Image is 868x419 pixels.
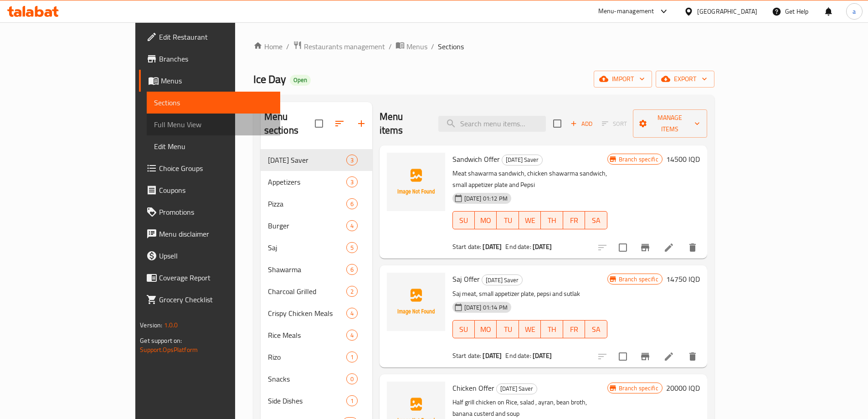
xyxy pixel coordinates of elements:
div: [DATE] Saver3 [261,149,372,171]
button: WE [519,320,541,338]
h2: Menu sections [264,110,315,137]
div: items [346,176,358,187]
div: Open [290,75,311,86]
div: Appetizers3 [261,171,372,193]
span: export [663,73,707,85]
div: Menu-management [598,6,654,17]
p: Meat shawarma sandwich, chicken shawarma sandwich, small appetizer plate and Pepsi [452,168,607,191]
span: Appetizers [268,176,346,187]
span: Side Dishes [268,395,346,406]
button: import [594,71,652,88]
span: [DATE] Saver [268,155,346,166]
h6: 14500 IQD [666,153,700,166]
span: Edit Menu [154,141,273,152]
span: import [601,73,645,85]
span: Add [569,119,594,129]
span: Restaurants management [304,41,385,52]
button: delete [682,346,704,367]
span: [DATE] 01:14 PM [461,303,511,312]
span: Burger [268,220,346,231]
a: Coverage Report [139,267,280,289]
span: Select section [548,114,567,133]
div: Rizo1 [261,346,372,368]
span: Sandwich Offer [452,152,500,166]
button: TU [497,211,519,229]
span: Open [290,76,311,84]
span: Get support on: [140,335,182,347]
a: Edit Menu [147,135,280,157]
div: items [346,330,358,341]
span: TU [500,214,515,227]
span: Charcoal Grilled [268,286,346,297]
button: FR [563,211,585,229]
button: FR [563,320,585,338]
button: Branch-specific-item [634,237,656,259]
span: 3 [347,178,357,186]
span: 0 [347,375,357,383]
span: Sections [438,41,464,52]
a: Choice Groups [139,157,280,179]
span: Coupons [159,185,273,196]
div: Side Dishes1 [261,390,372,412]
span: End date: [505,241,531,253]
span: Branches [159,53,273,64]
li: / [286,41,289,52]
b: [DATE] [533,241,552,253]
span: 1 [347,397,357,405]
span: Menus [161,75,273,86]
span: MO [478,214,493,227]
span: SU [457,214,471,227]
a: Branches [139,48,280,70]
span: Branch specific [615,275,662,284]
a: Upsell [139,245,280,267]
span: SU [457,323,471,336]
a: Sections [147,92,280,114]
button: MO [475,211,497,229]
a: Menu disclaimer [139,223,280,245]
a: Edit Restaurant [139,26,280,48]
button: TH [541,320,563,338]
span: Crispy Chicken Meals [268,308,346,319]
span: Sections [154,97,273,108]
div: Saj5 [261,237,372,259]
p: Saj meat, small appetizer plate, pepsi and sutlak [452,288,607,300]
div: items [346,264,358,275]
span: Select all sections [309,114,329,133]
h2: Menu items [380,110,427,137]
span: 3 [347,156,357,165]
span: Choice Groups [159,163,273,174]
button: SU [452,211,475,229]
input: search [438,116,546,132]
button: WE [519,211,541,229]
span: Grocery Checklist [159,294,273,305]
a: Coupons [139,179,280,201]
div: Snacks [268,373,346,384]
span: MO [478,323,493,336]
span: [DATE] Saver [482,275,522,285]
b: [DATE] [533,350,552,362]
span: Chicken Offer [452,381,494,395]
span: TH [544,214,559,227]
a: Menus [139,70,280,92]
span: Branch specific [615,384,662,393]
a: Restaurants management [293,41,385,52]
div: Pizza6 [261,193,372,215]
div: items [346,352,358,362]
span: Version: [140,319,162,331]
div: Ramadan Saver [482,274,523,285]
div: [GEOGRAPHIC_DATA] [697,6,757,16]
a: Edit menu item [663,242,674,253]
span: Saj Offer [452,272,480,286]
span: 5 [347,243,357,252]
a: Edit menu item [663,351,674,362]
button: SA [585,320,607,338]
span: Start date: [452,241,482,253]
span: Rice Meals [268,330,346,341]
span: TH [544,323,559,336]
span: Menu disclaimer [159,228,273,239]
span: TU [500,323,515,336]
